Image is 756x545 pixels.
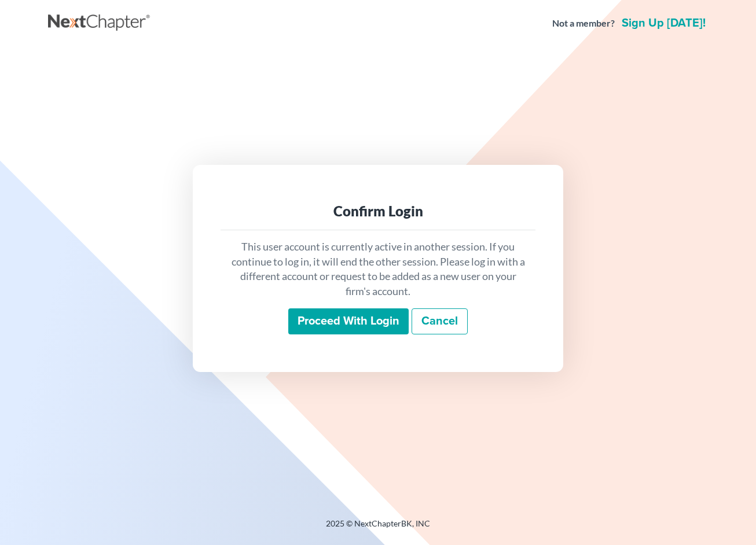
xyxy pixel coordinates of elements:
strong: Not a member? [552,17,615,30]
p: This user account is currently active in another session. If you continue to log in, it will end ... [230,240,526,299]
div: 2025 © NextChapterBK, INC [48,518,708,539]
div: Confirm Login [230,202,526,220]
a: Sign up [DATE]! [619,17,708,29]
input: Proceed with login [288,308,409,335]
a: Cancel [412,308,468,335]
